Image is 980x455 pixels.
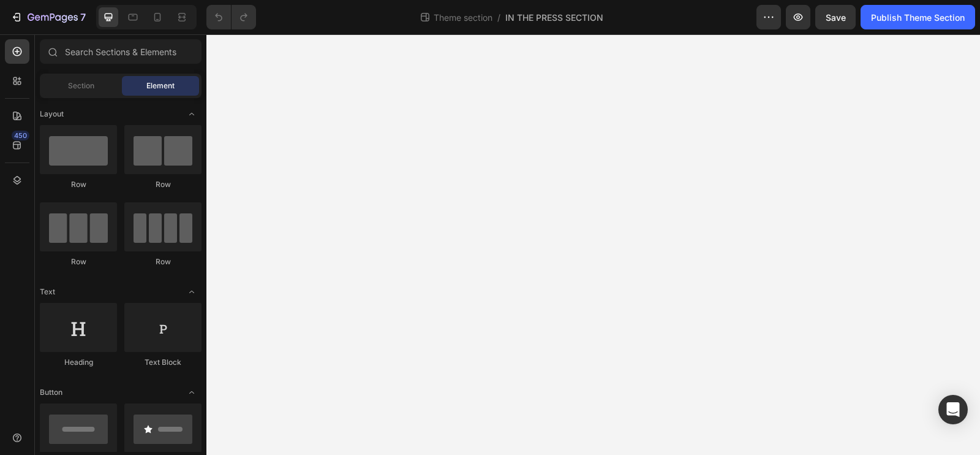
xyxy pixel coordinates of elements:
[40,39,202,64] input: Search Sections & Elements
[5,5,91,29] button: 7
[826,12,846,23] span: Save
[938,395,968,424] div: Open Intercom Messenger
[206,5,256,29] div: Undo/Redo
[815,5,856,29] button: Save
[40,179,117,190] div: Row
[861,5,975,29] button: Publish Theme Section
[124,256,202,267] div: Row
[182,104,202,124] span: Toggle open
[124,179,202,190] div: Row
[80,10,86,25] p: 7
[497,11,500,24] span: /
[40,387,62,398] span: Button
[40,357,117,368] div: Heading
[40,256,117,267] div: Row
[40,109,64,120] span: Layout
[12,131,29,140] div: 450
[68,80,94,91] span: Section
[182,383,202,402] span: Toggle open
[182,282,202,302] span: Toggle open
[505,11,603,24] span: IN THE PRESS SECTION
[871,11,965,24] div: Publish Theme Section
[206,34,980,455] iframe: Design area
[40,286,55,297] span: Text
[124,357,202,368] div: Text Block
[431,11,495,24] span: Theme section
[146,80,175,91] span: Element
